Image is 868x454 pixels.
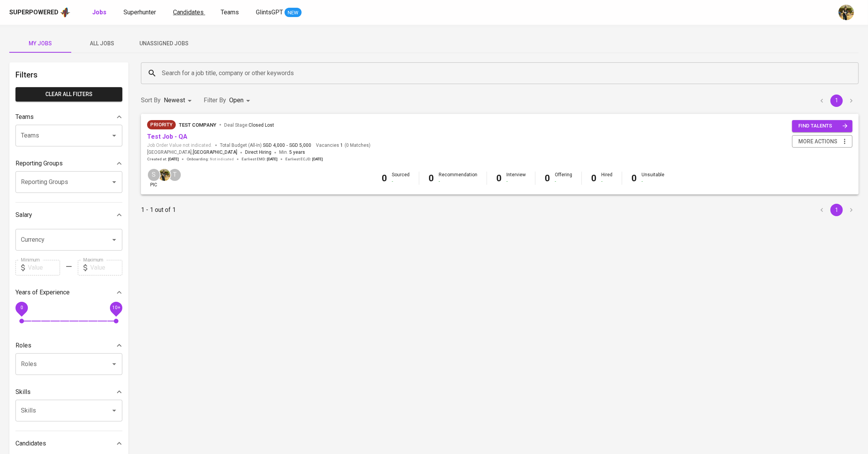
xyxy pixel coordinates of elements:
[229,93,253,108] div: Open
[109,405,120,416] button: Open
[555,178,572,185] div: -
[229,96,244,104] span: Open
[830,95,843,107] button: page 1
[601,178,612,185] div: -
[601,172,612,185] div: Hired
[15,384,122,400] div: Skills
[496,173,502,184] b: 0
[221,8,240,17] a: Teams
[90,260,122,275] input: Value
[792,135,853,148] button: more actions
[312,156,323,162] span: [DATE]
[9,8,58,17] div: Superpowered
[256,9,283,16] span: GlintsGPT
[112,305,120,310] span: 10+
[815,95,859,107] nav: pagination navigation
[22,89,116,99] span: Clear All filters
[138,39,190,48] span: Unassigned Jobs
[815,204,859,216] nav: pagination navigation
[141,96,161,105] p: Sort By
[124,9,156,16] span: Superhunter
[15,156,122,171] div: Reporting Groups
[798,122,848,131] span: find talents
[439,172,477,185] div: Recommendation
[60,7,70,18] img: app logo
[15,285,122,300] div: Years of Experience
[830,204,843,216] button: page 1
[173,9,204,16] span: Candidates
[289,150,305,155] span: 5 years
[267,156,278,162] span: [DATE]
[279,150,305,155] span: Min.
[92,8,108,17] a: Jobs
[286,142,288,149] span: -
[164,96,185,105] p: Newest
[221,9,239,16] span: Teams
[76,39,129,48] span: All Jobs
[109,177,120,187] button: Open
[316,142,371,149] span: Vacancies ( 0 Matches )
[285,156,323,162] span: Earliest ECJD :
[15,109,122,125] div: Teams
[28,260,60,275] input: Value
[15,436,122,451] div: Candidates
[642,178,664,185] div: -
[15,69,122,81] h6: Filters
[15,159,63,168] p: Reporting Groups
[798,137,837,146] span: more actions
[15,210,32,220] p: Salary
[147,133,187,140] a: Test Job - QA
[173,8,205,17] a: Candidates
[204,96,226,105] p: Filter By
[147,120,176,129] div: New Job received from Demand Team, Client Priority
[168,168,182,182] div: T
[792,120,853,132] button: find talents
[249,122,274,128] span: Closed Lost
[245,150,271,155] span: Direct Hiring
[839,5,854,20] img: yongcheng@glints.com
[545,173,550,184] b: 0
[20,305,23,310] span: 0
[224,122,274,128] span: Deal Stage :
[147,168,161,182] div: S
[9,7,70,18] a: Superpoweredapp logo
[147,142,212,149] span: Job Order Value not indicated.
[263,142,285,149] span: SGD 4,000
[15,207,122,223] div: Salary
[109,359,120,370] button: Open
[15,112,34,122] p: Teams
[339,142,343,149] span: 1
[141,205,176,215] p: 1 - 1 out of 1
[631,173,637,184] b: 0
[285,9,302,17] span: NEW
[92,9,106,16] b: Jobs
[164,93,194,108] div: Newest
[15,439,46,448] p: Candidates
[242,156,278,162] span: Earliest EMD :
[109,130,120,141] button: Open
[124,8,158,17] a: Superhunter
[392,178,410,185] div: -
[168,156,179,162] span: [DATE]
[220,142,311,149] span: Total Budget (All-In)
[15,288,70,297] p: Years of Experience
[109,234,120,245] button: Open
[392,172,410,185] div: Sourced
[179,122,216,128] span: Test Company
[147,121,176,129] span: Priority
[591,173,597,184] b: 0
[506,178,526,185] div: -
[147,168,161,188] div: pic
[289,142,311,149] span: SGD 5,000
[15,341,31,350] p: Roles
[158,169,170,181] img: yongcheng@glints.com
[256,8,302,17] a: GlintsGPT NEW
[506,172,526,185] div: Interview
[15,338,122,353] div: Roles
[15,87,122,101] button: Clear All filters
[14,39,67,48] span: My Jobs
[429,173,434,184] b: 0
[439,178,477,185] div: -
[187,156,234,162] span: Onboarding :
[555,172,572,185] div: Offering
